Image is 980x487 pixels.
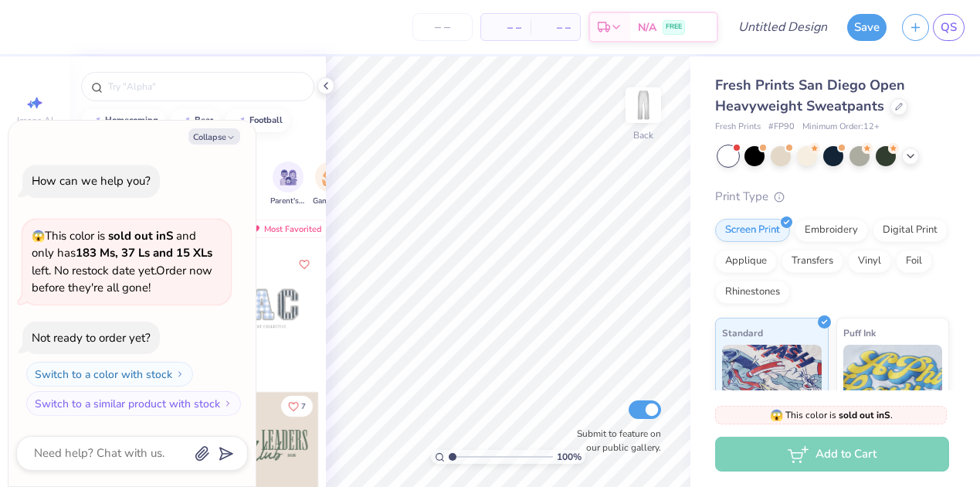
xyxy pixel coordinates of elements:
[313,162,348,207] div: filter for Game Day
[412,13,473,41] input: – –
[715,121,761,134] span: Fresh Prints
[715,76,905,115] span: Fresh Prints San Diego Open Heavyweight Sweatpants
[313,196,348,207] span: Game Day
[242,220,329,238] div: Most Favorited
[715,281,790,304] div: Rhinestones
[270,162,306,207] button: filter button
[195,116,213,124] div: bear
[32,229,45,243] span: 😱
[848,250,891,273] div: Vinyl
[726,12,839,43] input: Untitled Design
[226,109,290,132] button: football
[666,22,682,32] span: FREE
[322,169,340,186] img: Game Day Image
[795,219,868,242] div: Embroidery
[171,109,220,132] button: bear
[847,14,887,41] button: Save
[90,116,102,125] img: trend_line.gif
[281,396,313,417] button: Like
[295,255,314,274] button: Like
[839,409,890,421] strong: sold out in S
[313,162,348,207] button: filter button
[188,128,240,145] button: Collapse
[768,121,795,134] span: # FP90
[896,250,932,273] div: Foil
[179,116,192,125] img: trend_line.gif
[715,219,790,242] div: Screen Print
[770,408,893,422] span: This color is .
[175,370,185,379] img: Switch to a color with stock
[270,196,306,207] span: Parent's Weekend
[32,330,151,346] div: Not ready to order yet?
[223,399,232,408] img: Switch to a similar product with stock
[843,345,943,422] img: Puff Ink
[568,427,661,455] label: Submit to feature on our public gallery.
[26,362,193,387] button: Switch to a color with stock
[802,121,880,134] span: Minimum Order: 12 +
[270,162,306,207] div: filter for Parent's Weekend
[490,19,521,36] span: – –
[628,90,659,121] img: Back
[17,114,53,127] span: Image AI
[933,14,965,41] a: QS
[26,391,241,416] button: Switch to a similar product with stock
[76,245,212,261] strong: 183 Ms, 37 Ls and 15 XLs
[557,450,582,464] span: 100 %
[873,219,948,242] div: Digital Print
[843,325,876,341] span: Puff Ink
[540,19,571,36] span: – –
[107,79,304,94] input: Try "Alpha"
[715,250,777,273] div: Applique
[633,128,653,142] div: Back
[782,250,843,273] div: Transfers
[81,109,165,132] button: homecoming
[234,116,246,125] img: trend_line.gif
[638,19,656,36] span: N/A
[722,345,822,422] img: Standard
[301,403,306,410] span: 7
[249,116,283,124] div: football
[32,228,212,296] span: This color is and only has left . No restock date yet. Order now before they're all gone!
[105,116,158,124] div: homecoming
[722,325,763,341] span: Standard
[715,188,949,206] div: Print Type
[941,19,957,36] span: QS
[108,228,173,243] strong: sold out in S
[770,408,783,423] span: 😱
[32,173,151,189] div: How can we help you?
[280,169,297,186] img: Parent's Weekend Image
